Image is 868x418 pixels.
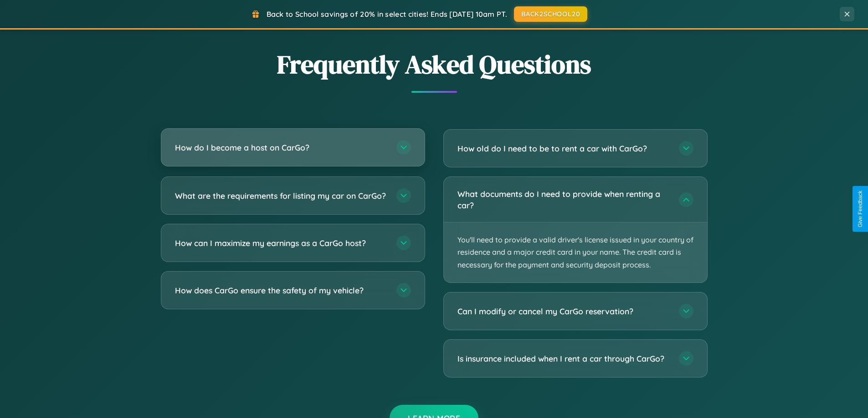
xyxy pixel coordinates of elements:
p: You'll need to provide a valid driver's license issued in your country of residence and a major c... [444,222,707,282]
button: BACK2SCHOOL20 [514,6,587,22]
h3: How old do I need to be to rent a car with CarGo? [457,143,670,154]
h3: Can I modify or cancel my CarGo reservation? [457,306,670,317]
h3: What documents do I need to provide when renting a car? [457,188,670,211]
h3: Is insurance included when I rent a car through CarGo? [457,353,670,364]
h3: What are the requirements for listing my car on CarGo? [175,190,387,201]
h3: How can I maximize my earnings as a CarGo host? [175,237,387,249]
h3: How do I become a host on CarGo? [175,142,387,153]
h3: How does CarGo ensure the safety of my vehicle? [175,285,387,296]
div: Give Feedback [857,191,863,227]
span: Back to School savings of 20% in select cities! Ends [DATE] 10am PT. [267,10,507,19]
h2: Frequently Asked Questions [161,47,708,82]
